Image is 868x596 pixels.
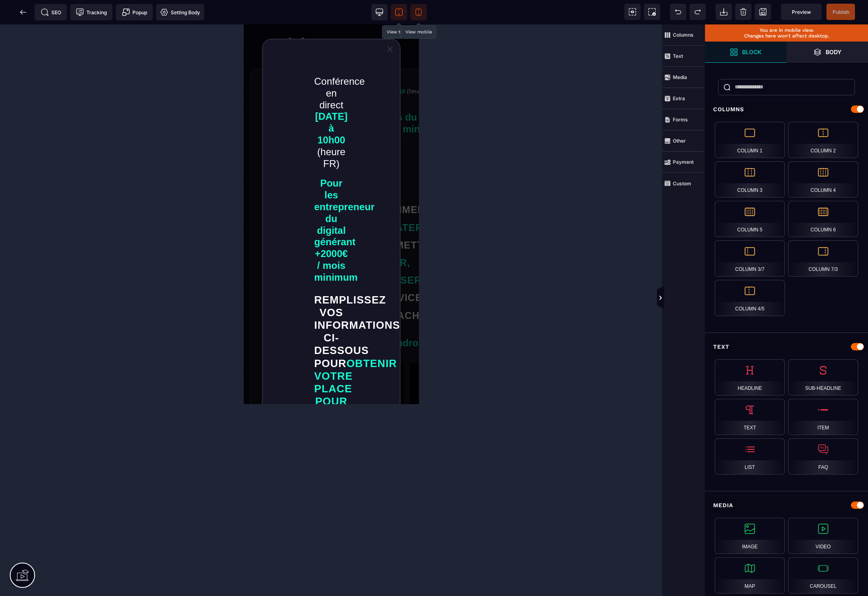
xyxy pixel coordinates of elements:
div: Headline [715,359,785,396]
span: Toggle Views [705,286,713,310]
span: Seo meta data [35,4,67,20]
strong: Columns [673,32,694,38]
span: Save [826,4,855,20]
span: SEO [41,8,61,16]
div: Sub-headline [788,359,858,396]
span: Other [662,130,705,152]
span: Open Layers [786,42,868,63]
div: Image [715,518,785,554]
strong: Body [826,49,842,55]
span: Preview [781,4,822,20]
div: Column 2 [788,122,858,158]
div: Map [715,557,785,594]
div: FAQ [788,438,858,475]
span: Text [662,46,705,67]
span: View desktop [371,4,388,20]
span: Preview [792,9,811,15]
span: Columns [662,24,705,46]
span: Redo [690,4,706,20]
h1: OBTENIR VOTRE PLACE POUR LE WEBINAR [70,265,105,413]
div: Column 3/7 [715,240,785,277]
div: Columns [705,102,868,117]
div: Text [705,339,868,354]
span: Setting Body [160,8,200,16]
div: Item [788,399,858,435]
div: Text [715,399,785,435]
span: Payment [662,152,705,173]
span: Tracking [76,8,107,16]
div: Column 6 [788,201,858,237]
span: Save [755,4,771,20]
span: View components [624,4,641,20]
div: Column 7/3 [788,240,858,277]
strong: Payment [673,159,694,165]
b: [DATE] à 10h00 [71,86,106,121]
div: Media [705,498,868,513]
span: Extra [662,88,705,109]
span: Undo [670,4,686,20]
span: Screenshot [644,4,660,20]
span: Open Blocks [705,42,786,63]
b: Pour les entrepreneur du digital générant +2000€ / mois minimum [70,153,134,258]
span: Favicon [156,4,204,20]
a: Close [140,18,153,31]
div: Carousel [788,557,858,594]
span: Forms [662,109,705,130]
span: Tracking code [70,4,112,20]
span: Create Alert Modal [116,4,153,20]
strong: Forms [673,117,688,123]
span: Media [662,67,705,88]
strong: Text [673,53,683,59]
strong: Extra [673,95,685,101]
p: Changes here won't affect desktop. [709,33,864,39]
div: List [715,438,785,475]
span: Popup [122,8,147,16]
strong: Custom [673,180,691,187]
span: Custom Block [662,173,705,194]
span: View tablet [391,4,407,20]
span: Publish [833,9,849,15]
p: You are in mobile view. [709,27,864,33]
div: Column 4/5 [715,280,785,316]
div: Column 3 [715,161,785,198]
div: Column 4 [788,161,858,198]
div: Column 1 [715,122,785,158]
strong: Media [673,74,687,80]
span: Back [15,4,31,20]
strong: Other [673,138,686,144]
strong: Block [742,49,762,55]
span: View mobile [410,4,427,20]
span: Clear [735,4,751,20]
div: Video [788,518,858,554]
span: Open Import Webpage [716,4,732,20]
div: Column 5 [715,201,785,237]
